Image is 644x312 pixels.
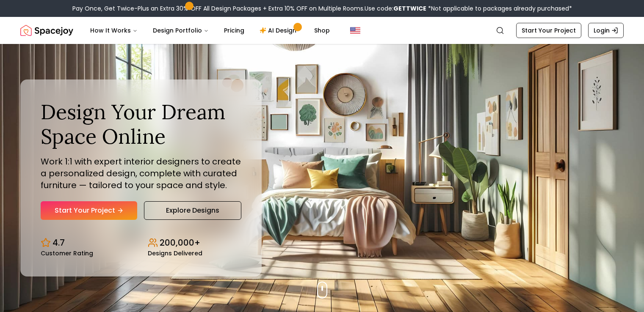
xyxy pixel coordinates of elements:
p: Work 1:1 with expert interior designers to create a personalized design, complete with curated fu... [41,156,241,191]
button: Design Portfolio [146,22,216,39]
a: Spacejoy [20,22,73,39]
a: Shop [307,22,337,39]
nav: Global [20,17,624,44]
a: Explore Designs [144,201,241,220]
span: Use code: [365,4,426,13]
nav: Main [83,22,337,39]
small: Designs Delivered [148,250,202,256]
a: Pricing [217,22,251,39]
button: How It Works [83,22,144,39]
img: Spacejoy Logo [20,22,73,39]
h1: Design Your Dream Space Online [41,100,241,148]
div: Design stats [41,230,241,256]
span: *Not applicable to packages already purchased* [426,4,572,13]
a: Login [588,23,624,38]
p: 200,000+ [160,237,200,249]
div: Pay Once, Get Twice-Plus an Extra 30% OFF All Design Packages + Extra 10% OFF on Multiple Rooms. [72,4,572,13]
small: Customer Rating [41,250,93,256]
p: 4.7 [53,237,65,249]
a: Start Your Project [41,201,137,220]
a: AI Design [253,22,306,39]
a: Start Your Project [516,23,581,38]
b: GETTWICE [393,4,426,13]
img: United States [350,25,360,36]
